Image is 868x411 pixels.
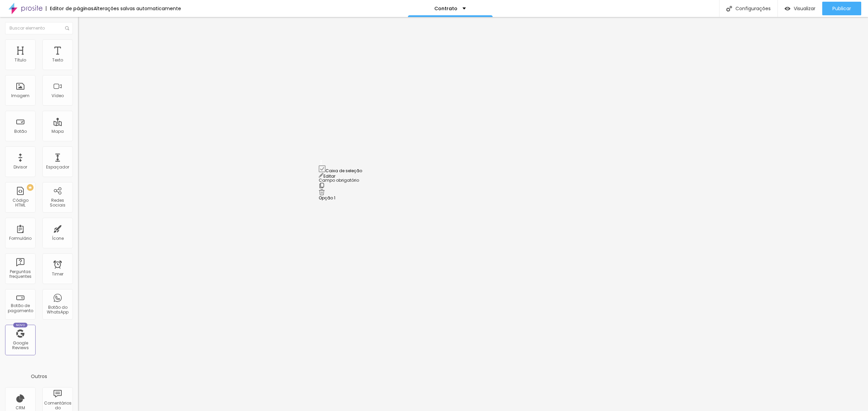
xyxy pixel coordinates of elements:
[44,305,71,315] div: Botão do WhatsApp
[785,6,790,12] img: view-1.svg
[7,269,34,279] div: Perguntas frequentes
[52,272,63,276] div: Timer
[52,58,63,62] div: Texto
[52,129,64,134] div: Mapa
[7,198,34,208] div: Código HTML
[832,6,851,11] span: Publicar
[78,17,868,411] iframe: Editor
[434,6,457,11] p: Contrato
[16,406,25,410] div: CRM
[44,198,71,208] div: Redes Sociais
[52,236,64,241] div: Ícone
[65,26,69,30] img: Icone
[5,22,73,34] input: Buscar elemento
[7,303,34,313] div: Botão de pagamento
[9,236,32,241] div: Formulário
[726,6,732,12] img: Icone
[794,6,815,11] span: Visualizar
[46,165,69,169] div: Espaçador
[94,6,181,11] div: Alterações salvas automaticamente
[7,341,34,351] div: Google Reviews
[778,2,822,15] button: Visualizar
[52,93,64,98] div: Vídeo
[14,165,27,169] div: Divisor
[14,129,27,134] div: Botão
[822,2,861,15] button: Publicar
[15,58,26,62] div: Título
[11,93,29,98] div: Imagem
[13,323,28,327] div: Novo
[46,6,94,11] div: Editor de páginas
